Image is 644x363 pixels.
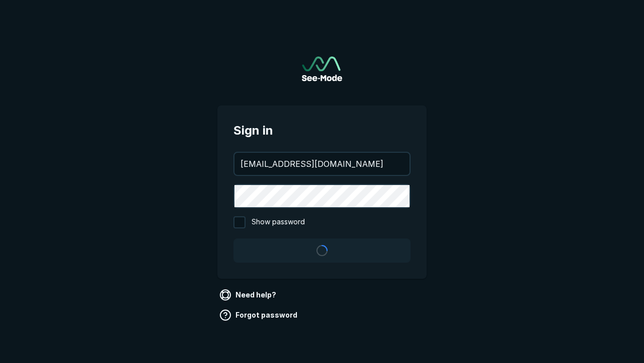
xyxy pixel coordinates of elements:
span: Sign in [233,122,411,140]
a: Forgot password [217,307,301,323]
a: Need help? [217,287,280,303]
input: your@email.com [234,153,410,175]
a: Go to sign in [302,56,342,81]
span: Show password [252,216,305,228]
img: See-Mode Logo [302,56,342,81]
